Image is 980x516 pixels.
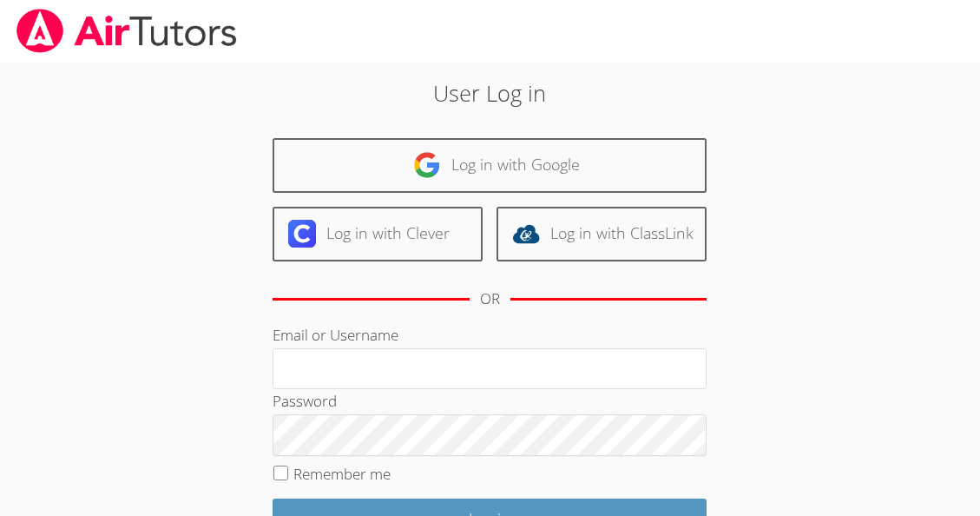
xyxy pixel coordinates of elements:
[497,207,707,261] a: Log in with ClassLink
[15,9,239,53] img: airtutors_banner-c4298cdbf04f3fff15de1276eac7730deb9818008684d7c2e4769d2f7ddbe033.png
[273,207,483,261] a: Log in with Clever
[288,220,316,248] img: clever-logo-6eab21bc6e7a338710f1a6ff85c0baf02591cd810cc4098c63d3a4b26e2feb20.svg
[413,151,441,179] img: google-logo-50288ca7cdecda66e5e0955fdab243c47b7ad437acaf1139b6f446037453330a.svg
[273,325,398,345] label: Email or Username
[273,138,707,193] a: Log in with Google
[293,464,391,484] label: Remember me
[512,220,540,248] img: classlink-logo-d6bb404cc1216ec64c9a2012d9dc4662098be43eaf13dc465df04b49fa7ab582.svg
[273,391,337,411] label: Password
[480,287,500,312] div: OR
[226,76,755,109] h2: User Log in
